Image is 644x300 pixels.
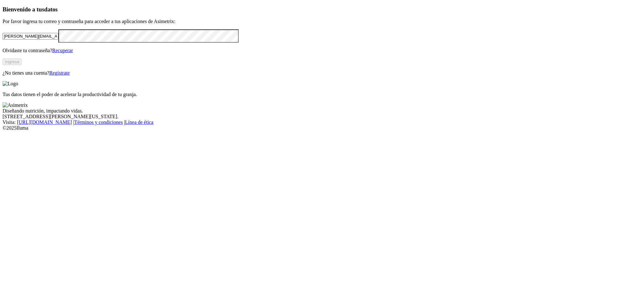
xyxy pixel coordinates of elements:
[17,119,72,125] a: [URL][DOMAIN_NAME]
[3,33,58,40] input: Tu correo
[3,125,641,131] div: © 2025 Iluma
[44,6,58,13] span: datos
[3,92,641,97] p: Tus datos tienen el poder de acelerar la productividad de tu granja.
[3,70,641,76] p: ¿No tienes una cuenta?
[3,48,641,53] p: Olvidaste tu contraseña?
[3,102,28,108] img: Asimetrix
[3,119,641,125] div: Visita : | |
[3,81,18,87] img: Logo
[3,6,641,13] h3: Bienvenido a tus
[49,70,70,76] a: Regístrate
[125,119,153,125] a: Línea de ética
[3,58,21,65] button: Ingresa
[3,19,641,24] p: Por favor ingresa tu correo y contraseña para acceder a tus aplicaciones de Asimetrix:
[3,114,641,119] div: [STREET_ADDRESS][PERSON_NAME][US_STATE].
[52,48,73,53] a: Recuperar
[3,108,641,114] div: Diseñando nutrición, impactando vidas.
[74,119,123,125] a: Términos y condiciones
